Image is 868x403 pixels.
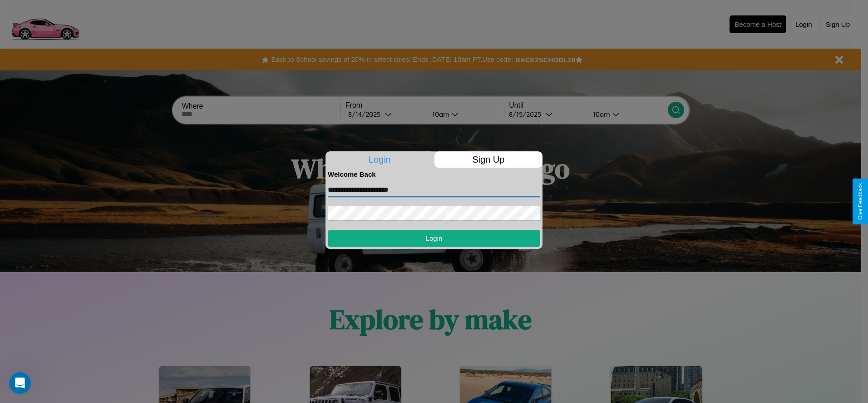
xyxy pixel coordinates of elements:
[328,230,540,247] button: Login
[325,151,434,168] p: Login
[9,372,31,394] iframe: Intercom live chat
[434,151,543,168] p: Sign Up
[328,170,540,178] h4: Welcome Back
[857,183,863,220] div: Give Feedback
